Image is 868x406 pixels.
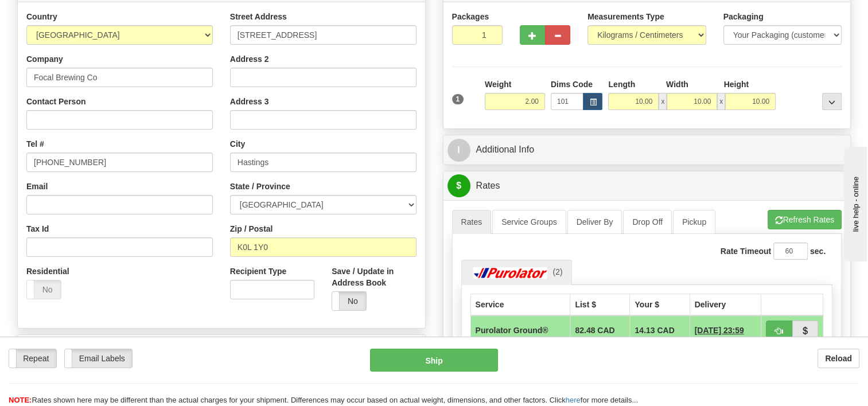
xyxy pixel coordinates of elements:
td: Purolator Ground® [470,315,570,345]
a: $Rates [447,174,847,198]
label: Email [26,181,48,192]
label: Contact Person [26,96,85,107]
a: Service Groups [492,210,566,234]
a: Pickup [673,210,715,234]
label: Address 3 [230,96,269,107]
label: Weight [485,79,511,90]
label: Email Labels [65,349,132,368]
label: Street Address [230,11,287,22]
label: City [230,138,245,150]
label: State / Province [230,181,290,192]
span: 1 [452,94,464,104]
td: 82.48 CAD [570,315,630,345]
th: Delivery [690,294,761,315]
label: No [332,292,366,310]
span: x [717,93,725,110]
label: Residential [26,266,69,277]
label: Address 2 [230,53,269,65]
label: Zip / Postal [230,223,273,235]
label: Packaging [723,11,764,22]
button: Reload [818,349,859,368]
label: Rate Timeout [721,245,771,257]
img: Purolator [470,267,551,279]
label: Save / Update in Address Book [332,266,416,288]
label: sec. [810,245,826,257]
label: Tel # [26,138,44,150]
label: Recipient Type [230,266,287,277]
a: Drop Off [623,210,672,234]
a: here [566,396,581,404]
b: Reload [825,354,852,363]
label: Length [608,79,635,90]
th: Service [470,294,570,315]
span: (2) [552,267,562,276]
label: Repeat [9,349,56,368]
label: Packages [452,11,489,22]
input: Enter a location [230,25,417,45]
button: Refresh Rates [768,210,842,229]
span: x [659,93,667,110]
label: Height [724,79,749,90]
label: Company [26,53,63,65]
a: IAdditional Info [447,138,847,162]
a: Deliver By [567,210,622,234]
span: NOTE: [9,396,32,404]
button: Ship [370,349,497,372]
span: $ [447,174,470,197]
td: 14.13 CAD [630,315,690,345]
th: Your $ [630,294,690,315]
label: Width [666,79,688,90]
div: live help - online [9,10,106,18]
span: 1 Day [695,325,744,336]
a: Rates [452,210,492,234]
span: I [447,139,470,162]
label: Tax Id [26,223,49,235]
div: ... [822,93,842,110]
label: No [27,280,61,299]
iframe: chat widget [842,145,867,261]
label: Country [26,11,57,22]
th: List $ [570,294,630,315]
label: Dims Code [551,79,593,90]
label: Measurements Type [587,11,664,22]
